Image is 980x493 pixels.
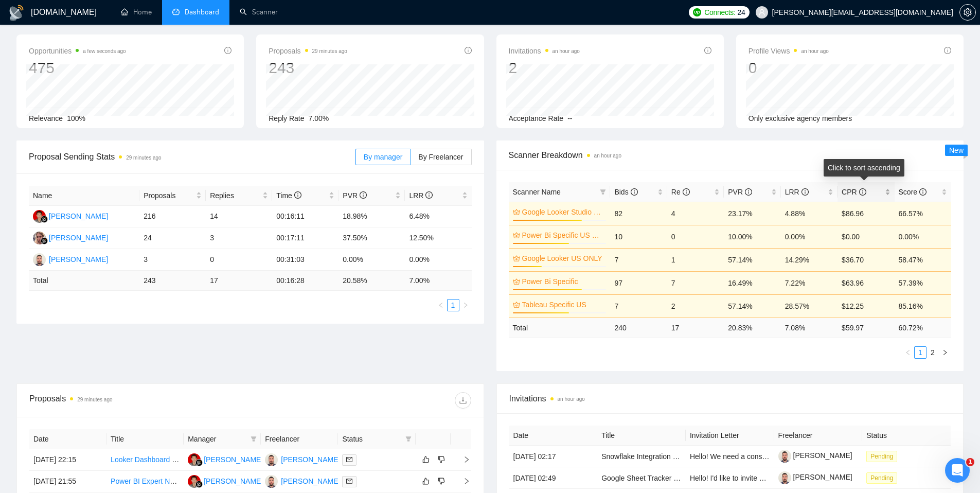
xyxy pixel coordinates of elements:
[139,271,206,291] td: 243
[448,300,459,311] a: 1
[509,114,564,122] span: Acceptance Rate
[269,58,347,78] div: 243
[749,45,829,57] span: Profile Views
[781,202,838,225] td: 4.88%
[29,58,126,78] div: 475
[509,45,580,57] span: Invitations
[265,455,340,463] a: NE[PERSON_NAME]
[610,248,667,271] td: 7
[902,346,914,359] li: Previous Page
[513,188,561,196] span: Scanner Name
[425,191,433,199] span: info-circle
[631,188,638,196] span: info-circle
[405,227,471,249] td: 12.50%
[704,47,711,54] span: info-circle
[785,188,809,196] span: LRR
[272,206,338,227] td: 00:16:11
[513,255,520,262] span: crown
[801,188,809,196] span: info-circle
[438,455,445,464] span: dislike
[188,477,263,485] a: RS[PERSON_NAME]
[838,318,894,338] td: $ 59.97
[420,453,432,466] button: like
[121,8,152,16] a: homeHome
[509,446,598,467] td: [DATE] 02:17
[447,299,459,311] li: 1
[667,271,724,294] td: 7
[838,202,894,225] td: $86.96
[942,349,948,356] span: right
[261,429,338,449] th: Freelancer
[939,346,951,359] li: Next Page
[686,426,774,446] th: Invitation Letter
[139,186,206,206] th: Proposals
[33,255,108,263] a: NE[PERSON_NAME]
[781,248,838,271] td: 14.29%
[8,5,25,21] img: logo
[601,474,788,482] a: Google Sheet Tracker for Insurance Agency - IPA Tracking
[206,249,272,271] td: 0
[601,452,697,461] a: Snowflake Integration Consult
[749,58,829,78] div: 0
[224,47,231,54] span: info-circle
[610,294,667,318] td: 7
[188,455,263,463] a: RS[PERSON_NAME]
[455,456,470,463] span: right
[610,318,667,338] td: 240
[206,186,272,206] th: Replies
[683,188,690,196] span: info-circle
[667,318,724,338] td: 17
[206,227,272,249] td: 3
[338,249,405,271] td: 0.00%
[724,248,780,271] td: 57.14%
[949,146,964,154] span: New
[866,473,901,482] a: Pending
[281,454,340,465] div: [PERSON_NAME]
[106,471,184,492] td: Power BI Expert Needed to Guide Me in Building Interactive Dashboard
[455,478,470,485] span: right
[269,114,304,122] span: Reply Rate
[111,477,339,485] a: Power BI Expert Needed to Guide Me in Building Interactive Dashboard
[866,472,897,484] span: Pending
[598,184,608,200] span: filter
[49,232,108,243] div: [PERSON_NAME]
[522,230,604,241] a: Power Bi Specific US Only
[29,429,106,449] th: Date
[859,188,866,196] span: info-circle
[724,318,780,338] td: 20.83 %
[728,188,752,196] span: PVR
[959,8,976,16] a: setting
[29,150,355,163] span: Proposal Sending Stats
[462,302,469,308] span: right
[778,450,791,463] img: c1fc_27FLf1EH3L5AMFf83tGS6yaxyVnKv9AQzsnZAAlewa1bmmPsWnBFgF8h6rQJW
[724,202,780,225] td: 23.17%
[67,114,85,122] span: 100%
[862,426,951,446] th: Status
[567,114,572,122] span: --
[944,47,951,54] span: info-circle
[29,271,139,291] td: Total
[49,210,108,222] div: [PERSON_NAME]
[866,451,897,462] span: Pending
[600,189,606,195] span: filter
[405,249,471,271] td: 0.00%
[749,114,852,122] span: Only exclusive agency members
[610,202,667,225] td: 82
[206,271,272,291] td: 17
[778,451,852,460] a: [PERSON_NAME]
[83,48,126,54] time: a few seconds ago
[33,233,108,241] a: KG[PERSON_NAME]
[360,191,367,199] span: info-circle
[945,458,970,483] iframe: Intercom live chat
[281,476,340,487] div: [PERSON_NAME]
[172,8,180,15] span: dashboard
[41,216,48,223] img: gigradar-bm.png
[509,318,611,338] td: Total
[422,455,430,464] span: like
[522,276,604,287] a: Power Bi Specific
[558,396,585,402] time: an hour ago
[405,206,471,227] td: 6.48%
[184,429,261,449] th: Manager
[838,248,894,271] td: $36.70
[610,225,667,248] td: 10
